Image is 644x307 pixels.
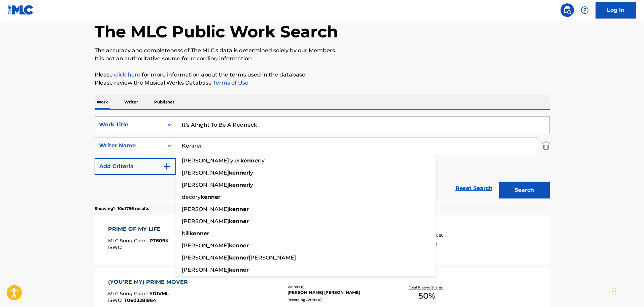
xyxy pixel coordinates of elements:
[563,6,571,14] img: search
[287,284,389,289] div: Writers ( 1 )
[190,230,209,237] strong: kenner
[8,5,34,15] img: MLC Logo
[229,267,249,273] strong: kenner
[149,238,169,244] span: P7609K
[212,80,248,86] a: Terms of Use
[610,275,644,307] iframe: Chat Widget
[229,254,249,261] strong: kenner
[108,297,124,303] span: ISWC :
[95,79,550,87] p: Please review the Musical Works Database
[229,206,249,212] strong: kenner
[182,206,229,212] span: [PERSON_NAME]
[561,3,574,17] a: Public Search
[182,194,201,200] span: decory
[95,71,550,79] p: Please for more information about the terms used in the database.
[108,225,169,233] div: PRIME OF MY LIFE
[229,170,249,176] strong: kenner
[108,244,124,250] span: ISWC :
[499,182,550,198] button: Search
[108,278,191,286] div: (YOU'RE MY) PRIME MOVER
[229,242,249,249] strong: kenner
[418,290,435,302] span: 50 %
[95,116,550,202] form: Search Form
[124,297,156,303] span: T0603281964
[95,47,550,55] p: The accuracy and completeness of The MLC's data is determined solely by our Members.
[182,170,229,176] span: [PERSON_NAME]
[95,158,176,175] button: Add Criteria
[596,2,636,19] a: Log In
[163,162,171,171] img: 9d2ae6d4665cec9f34b9.svg
[287,297,389,302] div: Recording Artists ( 0 )
[287,289,389,296] div: [PERSON_NAME] [PERSON_NAME]
[95,215,550,266] a: PRIME OF MY LIFEMLC Song Code:P7609KISWC:Writers (2)[PERSON_NAME], [PERSON_NAME]Recording Artists...
[182,218,229,224] span: [PERSON_NAME]
[95,95,110,109] p: Work
[581,6,589,14] img: help
[229,182,249,188] strong: kenner
[99,121,160,129] div: Work Title
[249,254,296,261] span: [PERSON_NAME]
[542,137,550,154] img: Delete Criterion
[95,55,550,63] p: It is not an authoritative source for recording information.
[95,206,149,212] p: Showing 1 - 10 of 796 results
[182,267,229,273] span: [PERSON_NAME]
[122,95,140,109] p: Writer
[182,157,240,164] span: [PERSON_NAME] yler
[182,182,229,188] span: [PERSON_NAME]
[108,238,149,244] span: MLC Song Code :
[409,285,445,290] p: Total Known Shares:
[612,281,616,302] div: Drag
[99,142,160,150] div: Writer Name
[201,194,221,200] strong: kenner
[452,181,496,196] a: Reset Search
[260,157,265,164] span: ly
[182,254,229,261] span: [PERSON_NAME]
[152,95,176,109] p: Publisher
[249,182,253,188] span: ly
[578,3,591,17] div: Help
[240,157,260,164] strong: kenner
[114,71,140,78] a: click here
[182,230,190,237] span: bill
[249,170,253,176] span: ly
[95,22,338,42] h1: The MLC Public Work Search
[149,290,169,297] span: YD1VML
[108,290,149,297] span: MLC Song Code :
[182,242,229,249] span: [PERSON_NAME]
[229,218,249,224] strong: kenner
